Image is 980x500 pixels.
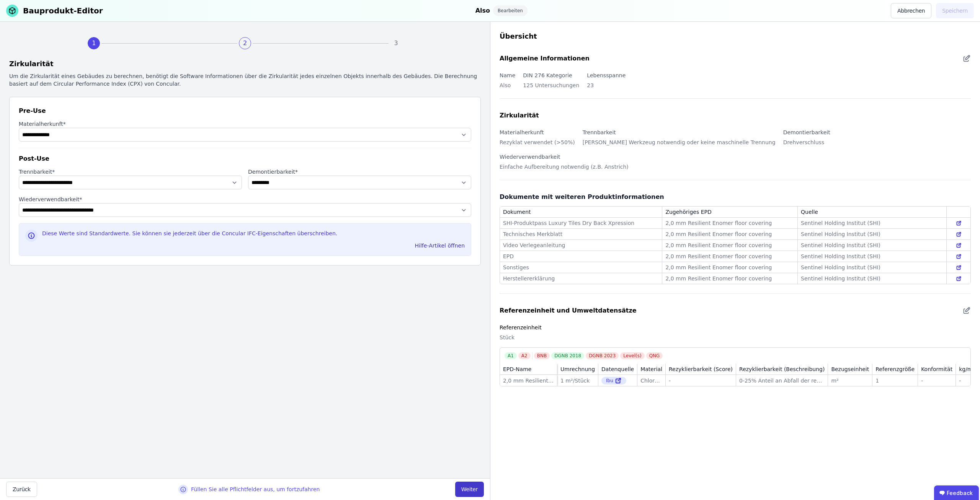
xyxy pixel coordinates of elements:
button: Speichern [936,3,974,18]
div: 2,0 mm Resilient Enomer floor covering [665,275,794,282]
div: Zirkularität [500,111,539,120]
div: BNB [534,352,550,359]
div: 1 [875,377,915,384]
div: DGNB 2023 [586,352,619,359]
div: 125 Untersuchungen [523,80,579,95]
div: 2,0 mm Resilient Enomer floor covering [665,219,794,227]
div: Bearbeiten [493,5,528,16]
label: audits.requiredField [19,168,242,176]
div: Konformität [921,365,952,373]
div: Chloropren-Kautschuk (Neopren) [640,377,662,384]
label: Lebensspanne [587,72,626,78]
div: 1 [88,37,100,49]
button: Weiter [455,482,484,497]
div: Sentinel Holding Institut (SHI) [801,241,943,249]
div: Post-Use [19,154,471,163]
div: Rezyklat verwendet (>50%) [500,137,575,152]
div: Also [500,80,515,95]
div: Einfache Aufbereitung notwendig (z.B. Anstrich) [500,161,629,177]
div: Sentinel Holding Institut (SHI) [801,252,943,260]
div: [PERSON_NAME] Werkzeug notwendig oder keine maschinelle Trennung [583,137,776,152]
div: Zugehöriges EPD [665,208,711,216]
div: Datenquelle [601,365,634,373]
div: Zirkularität [9,59,481,69]
div: DGNB 2018 [551,352,584,359]
label: Materialherkunft [500,129,544,135]
div: QNG [646,352,663,359]
div: Übersicht [500,31,971,42]
label: Demontierbarkeit [783,129,830,135]
div: Ibu [601,377,626,384]
div: Dokumente mit weiteren Produktinformationen [500,192,971,202]
div: Sentinel Holding Institut (SHI) [801,275,943,282]
div: EPD-Name [503,365,531,373]
button: Abbrechen [891,3,931,18]
div: Dokument [503,208,531,216]
div: Also [475,5,490,16]
div: Material [640,365,662,373]
div: kg/m [959,365,972,373]
div: m² [831,377,869,384]
div: Sonstiges [503,264,659,271]
div: Diese Werte sind Standardwerte. Sie können sie jederzeit über die Concular IFC-Eigenschaften über... [42,230,465,240]
div: Umrechnung [560,365,595,373]
div: Sentinel Holding Institut (SHI) [801,264,943,271]
label: audits.requiredField [19,120,471,128]
div: Referenzeinheit und Umweltdatensätze [500,306,637,315]
button: Zurück [6,482,37,497]
div: Level(s) [620,352,644,359]
label: Name [500,72,515,78]
div: 3 [390,37,402,49]
div: Sentinel Holding Institut (SHI) [801,219,943,227]
div: A2 [518,352,531,359]
div: Rezyklierbarkeit (Beschreibung) [739,365,825,373]
div: 2,0 mm Resilient Enomer floor covering [665,241,794,249]
div: Füllen Sie alle Pflichtfelder aus, um fortzufahren [191,485,320,493]
div: - [959,377,972,384]
div: SHI-Produktpass Luxury Tiles Dry Back Xpression [503,219,659,227]
div: 2,0 mm Resilient Enomer floor covering [665,264,794,271]
div: Stück [500,332,971,347]
div: 2,0 mm Resilient Enomer floor covering [665,230,794,238]
div: Bezugseinheit [831,365,869,373]
div: EPD [503,252,659,260]
div: Pre-Use [19,106,471,116]
label: DIN 276 Kategorie [523,72,572,78]
div: Rezyklierbarkeit (Score) [669,365,733,373]
button: Hilfe-Artikel öffnen [412,239,468,252]
div: Quelle [801,208,818,216]
div: A1 [505,352,517,359]
div: Technisches Merkblatt [503,230,659,238]
div: 0-25% Anteil an Abfall der recycled wird [739,377,825,384]
div: Herstellererklärung [503,275,659,282]
div: Allgemeine Informationen [500,54,590,63]
div: 1 m²/Stück [560,377,595,384]
div: 2,0 mm Resilient Enomer floor covering [503,377,554,384]
label: Referenzeinheit [500,324,542,331]
div: 2,0 mm Resilient Enomer floor covering [665,252,794,260]
div: Drehverschluss [783,137,830,152]
div: Referenzgröße [875,365,915,373]
label: Trennbarkeit [583,129,616,135]
div: Sentinel Holding Institut (SHI) [801,230,943,238]
div: Bauprodukt-Editor [23,5,103,16]
div: - [921,377,952,384]
div: 23 [587,80,626,95]
div: Um die Zirkularität eines Gebäudes zu berechnen, benötigt die Software Informationen über die Zir... [9,72,481,88]
div: Video Verlegeanleitung [503,241,659,249]
label: audits.requiredField [19,195,471,203]
div: 2 [239,37,251,49]
div: - [669,377,733,384]
label: audits.requiredField [248,168,471,176]
label: Wiederverwendbarkeit [500,154,560,160]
